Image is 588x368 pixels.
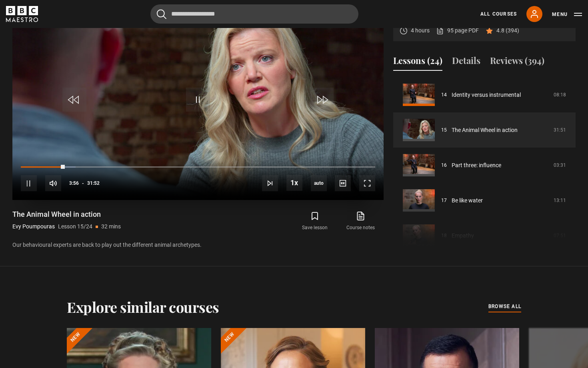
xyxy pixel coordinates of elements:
[436,26,479,35] a: 95 page PDF
[452,54,480,71] button: Details
[45,175,61,191] button: Mute
[157,9,166,19] button: Submit the search query
[411,26,430,35] p: 4 hours
[311,175,327,191] span: auto
[393,54,442,71] button: Lessons (24)
[150,4,358,24] input: Search
[488,302,521,311] a: browse all
[58,222,92,231] p: Lesson 15/24
[311,175,327,191] div: Current quality: 360p
[82,180,84,186] span: -
[87,176,100,190] span: 31:52
[101,222,121,231] p: 32 mins
[359,175,375,191] button: Fullscreen
[12,241,384,249] p: Our behavioural experts are back to play out the different animal archetypes.
[496,26,519,35] p: 4.8 (394)
[12,210,121,219] h1: The Animal Wheel in action
[452,161,501,170] a: Part three: influence
[21,166,375,168] div: Progress Bar
[452,126,518,134] a: The Animal Wheel in action
[452,196,483,205] a: Be like water
[292,210,338,233] button: Save lesson
[21,175,37,191] button: Pause
[488,302,521,310] span: browse all
[12,222,55,231] p: Evy Poumpouras
[286,175,302,191] button: Playback Rate
[335,175,351,191] button: Captions
[262,175,278,191] button: Next Lesson
[6,6,38,22] svg: BBC Maestro
[480,10,517,18] a: All Courses
[69,176,79,190] span: 3:56
[338,210,384,233] a: Course notes
[552,10,582,18] button: Toggle navigation
[490,54,544,71] button: Reviews (394)
[67,298,219,315] h2: Explore similar courses
[452,91,521,99] a: Identity versus instrumental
